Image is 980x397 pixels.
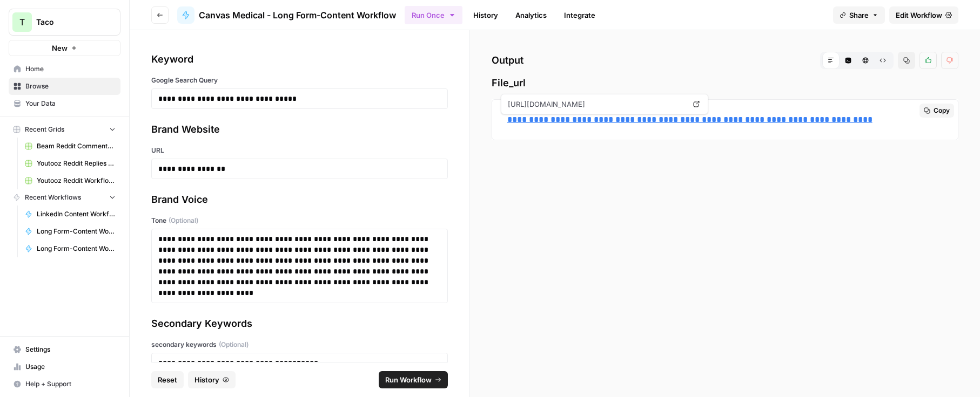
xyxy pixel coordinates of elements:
a: LinkedIn Content Workflow [20,206,120,223]
span: Browse [25,81,116,91]
a: Usage [9,358,120,375]
a: Youtooz Reddit Workflow Grid [20,172,120,189]
h2: Output [492,52,958,69]
button: Recent Grids [9,121,120,138]
a: History [467,6,505,24]
button: Help + Support [9,375,120,393]
a: Canvas Medical - Long Form-Content Workflow [177,6,396,24]
span: Recent Grids [25,125,64,134]
a: Beam Reddit Comments Workflow Grid [20,138,120,155]
span: Youtooz Reddit Workflow Grid [37,176,116,186]
span: [URL][DOMAIN_NAME] [506,94,687,114]
a: Integrate [558,6,602,24]
button: Reset [151,371,184,388]
div: Brand Voice [151,192,448,207]
span: Run Workflow [385,374,432,385]
button: Workspace: Taco [9,9,120,36]
span: Beam Reddit Comments Workflow Grid [37,141,116,151]
span: Recent Workflows [25,193,81,202]
span: Your Data [25,99,116,108]
span: Home [25,64,116,74]
span: Canvas Medical - Long Form-Content Workflow [199,9,396,22]
a: Analytics [509,6,553,24]
button: Run Once [405,6,462,24]
label: URL [151,146,448,155]
label: Google Search Query [151,76,448,85]
span: Taco [36,17,102,28]
span: Long Form-Content Workflow - All Clients (New) [37,244,116,254]
button: Recent Workflows [9,189,120,206]
button: Copy [919,104,954,118]
a: Your Data [9,95,120,112]
button: New [9,40,120,56]
a: Browse [9,78,120,95]
label: Tone [151,216,448,225]
span: Share [849,10,869,20]
span: T [19,16,25,29]
span: Usage [25,362,116,372]
button: Share [833,6,885,24]
span: New [52,43,68,53]
button: History [188,371,236,388]
span: File_url [492,76,958,91]
div: Keyword [151,52,448,67]
a: Youtooz Reddit Replies Workflow Grid [20,155,120,172]
label: secondary keywords [151,340,448,350]
a: Home [9,60,120,78]
span: (Optional) [169,216,198,225]
span: (Optional) [219,340,249,350]
span: Help + Support [25,379,116,389]
button: Run Workflow [379,371,448,388]
a: Long Form-Content Workflow - All Clients (New) [20,240,120,257]
a: Settings [9,341,120,358]
a: Edit Workflow [889,6,958,24]
span: Reset [158,374,177,385]
span: Edit Workflow [896,10,942,20]
span: LinkedIn Content Workflow [37,209,116,219]
a: Long Form-Content Workflow - AI Clients (New) [20,223,120,240]
span: Copy [934,106,950,115]
span: Youtooz Reddit Replies Workflow Grid [37,159,116,168]
span: Settings [25,345,116,354]
div: Secondary Keywords [151,316,448,331]
span: History [194,374,219,385]
div: Brand Website [151,122,448,137]
span: Long Form-Content Workflow - AI Clients (New) [37,227,116,236]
